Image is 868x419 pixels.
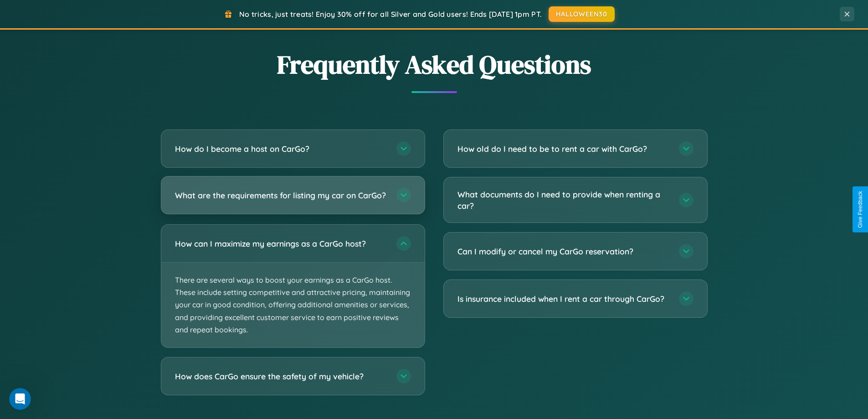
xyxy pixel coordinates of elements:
h3: How does CarGo ensure the safety of my vehicle? [175,371,387,382]
h3: Can I modify or cancel my CarGo reservation? [457,246,670,257]
iframe: Intercom live chat [9,388,31,410]
h3: Is insurance included when I rent a car through CarGo? [457,293,670,305]
p: There are several ways to boost your earnings as a CarGo host. These include setting competitive ... [161,263,425,347]
h2: Frequently Asked Questions [161,47,708,82]
h3: How can I maximize my earnings as a CarGo host? [175,238,387,249]
span: No tricks, just treats! Enjoy 30% off for all Silver and Gold users! Ends [DATE] 1pm PT. [239,10,542,19]
h3: What are the requirements for listing my car on CarGo? [175,190,387,201]
div: Give Feedback [857,191,863,228]
button: HALLOWEEN30 [549,6,615,22]
h3: What documents do I need to provide when renting a car? [457,189,670,211]
h3: How do I become a host on CarGo? [175,143,387,155]
h3: How old do I need to be to rent a car with CarGo? [457,143,670,155]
